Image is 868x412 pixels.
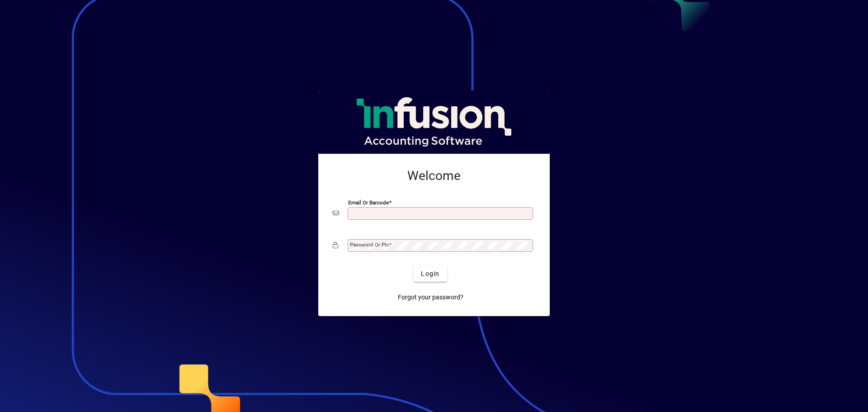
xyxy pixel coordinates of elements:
[394,289,467,305] a: Forgot your password?
[348,199,389,206] mat-label: Email or Barcode
[333,168,535,184] h2: Welcome
[350,242,389,248] mat-label: Password or Pin
[414,265,447,282] button: Login
[398,293,463,302] span: Forgot your password?
[421,269,439,279] span: Login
